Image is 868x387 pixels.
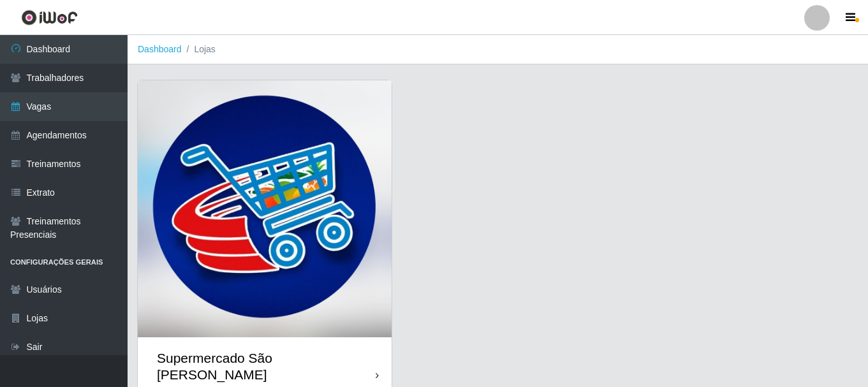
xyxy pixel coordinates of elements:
[182,43,216,56] li: Lojas
[128,35,868,64] nav: breadcrumb
[21,10,78,26] img: CoreUI Logo
[157,350,376,382] div: Supermercado São [PERSON_NAME]
[138,80,392,337] img: cardImg
[138,44,182,54] a: Dashboard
